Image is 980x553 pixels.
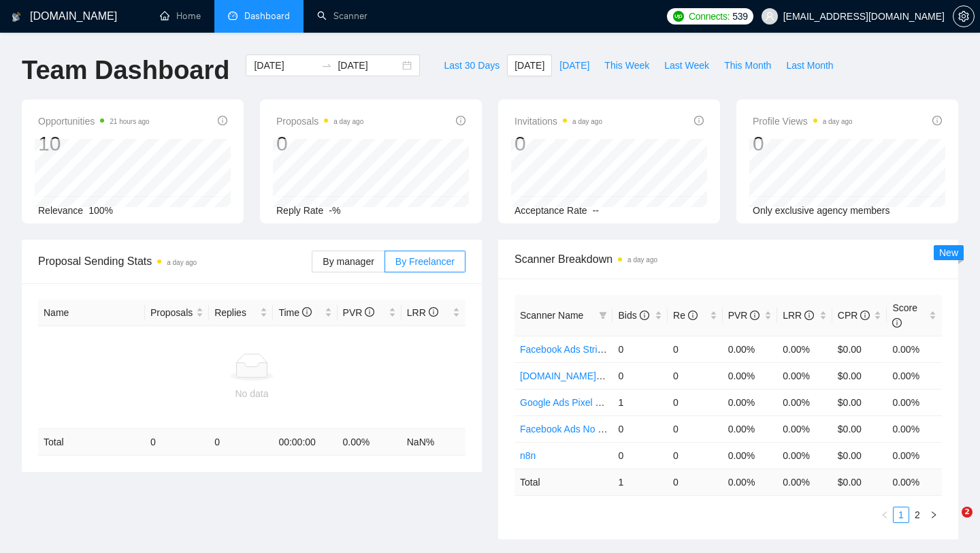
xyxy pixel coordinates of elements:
span: Bids [618,310,649,321]
span: swap-right [321,60,332,71]
div: 0 [514,131,602,157]
a: 2 [910,507,925,522]
th: Name [38,300,145,326]
td: $0.00 [832,362,887,389]
td: $0.00 [832,415,887,442]
span: Scanner Breakdown [514,251,942,268]
li: Next Page [926,507,942,523]
span: Relevance [38,205,83,216]
td: 0.00% [723,389,778,415]
td: 0 [668,415,723,442]
span: to [321,60,332,71]
td: 1 [612,469,668,495]
span: info-circle [932,116,942,125]
span: info-circle [429,307,438,317]
span: info-circle [860,311,870,320]
li: 2 [909,507,926,523]
span: By Freelancer [395,256,455,267]
td: Total [38,429,145,456]
div: No data [44,386,460,401]
span: Profile Views [753,113,853,129]
td: 0 [145,429,209,456]
span: PVR [728,310,760,321]
td: 0.00% [887,389,942,415]
span: user [765,12,774,21]
span: Reply Rate [276,205,323,216]
button: This Month [717,54,779,76]
span: setting [953,11,974,22]
span: Invitations [514,113,602,129]
td: 0 [668,362,723,389]
span: This Month [724,58,771,73]
td: Total [514,469,612,495]
span: right [930,511,938,519]
span: filter [599,311,607,319]
button: Last Month [779,54,840,76]
span: left [881,511,889,519]
a: searchScanner [317,10,367,22]
span: -- [593,205,599,216]
td: $0.00 [832,389,887,415]
a: homeHome [160,10,201,22]
td: 0.00 % [723,469,778,495]
time: a day ago [572,118,602,125]
td: 0.00 % [777,469,832,495]
td: 0.00% [723,362,778,389]
span: Dashboard [244,10,290,22]
li: Previous Page [877,507,893,523]
h1: Team Dashboard [22,54,229,86]
td: $ 0.00 [832,469,887,495]
td: 1 [612,389,668,415]
span: Only exclusive agency members [753,205,890,216]
span: Connects: [689,9,730,24]
td: 0.00% [887,442,942,469]
td: $0.00 [832,336,887,362]
button: left [877,507,893,523]
span: Last Month [786,58,833,73]
span: info-circle [804,311,814,320]
span: info-circle [688,311,698,320]
button: [DATE] [552,54,597,76]
span: info-circle [694,116,704,125]
input: Start date [254,58,316,73]
span: Score [892,302,917,328]
td: 0 [209,429,273,456]
span: 539 [732,9,747,24]
span: info-circle [302,307,312,317]
td: 0 [668,336,723,362]
span: [DATE] [559,58,589,73]
td: 00:00:00 [273,429,337,456]
span: info-circle [456,116,465,125]
a: setting [953,11,975,22]
a: Facebook Ads No Budget - V2 [520,424,648,434]
td: 0.00% [777,389,832,415]
td: 0.00% [777,336,832,362]
td: 0.00% [723,442,778,469]
span: Re [673,310,698,321]
button: right [926,507,942,523]
td: 0.00% [887,336,942,362]
td: 0 [612,415,668,442]
button: Last 30 Days [436,54,507,76]
button: Last Week [657,54,717,76]
span: LRR [407,307,438,318]
time: a day ago [627,256,657,264]
span: filter [596,305,610,326]
button: setting [953,5,975,27]
span: CPR [838,310,870,321]
td: 0 [612,336,668,362]
td: 0 [612,442,668,469]
td: 0.00 % [338,429,402,456]
input: End date [338,58,399,73]
span: 2 [962,507,973,518]
a: [DOMAIN_NAME] & other tools - [PERSON_NAME] [520,370,739,381]
div: 0 [276,131,363,157]
span: This Week [604,58,649,73]
span: info-circle [892,318,902,328]
td: 0 [668,469,723,495]
td: 0 [668,389,723,415]
span: By manager [323,256,374,267]
li: 1 [893,507,909,523]
td: 0.00% [723,336,778,362]
span: Last 30 Days [444,58,500,73]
